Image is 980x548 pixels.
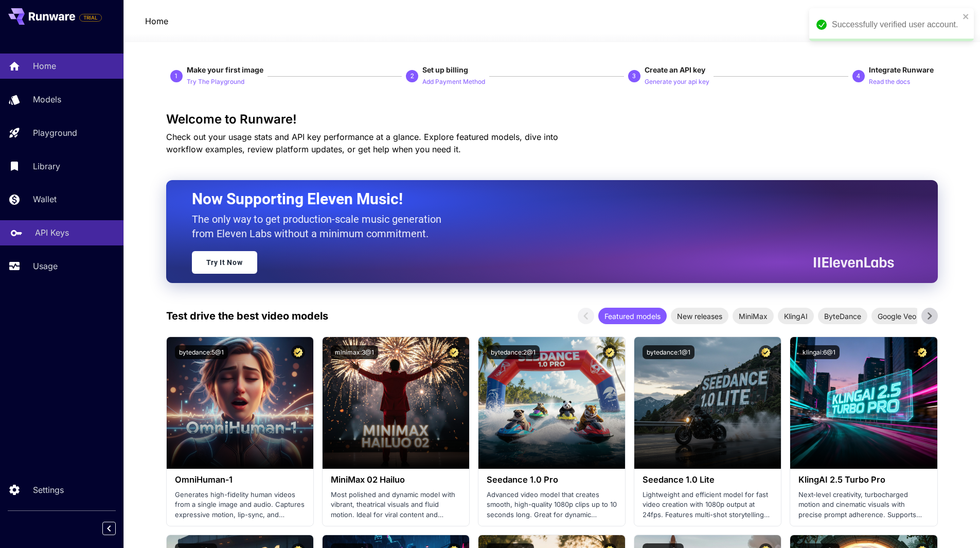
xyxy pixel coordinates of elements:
button: minimax:3@1 [331,345,378,359]
button: Generate your api key [645,75,709,87]
span: Google Veo [871,311,922,322]
div: KlingAI [778,308,814,324]
p: Usage [33,260,58,272]
button: Certified Model – Vetted for best performance and includes a commercial license. [291,345,305,359]
span: ByteDance [818,311,867,322]
button: bytedance:5@1 [175,345,228,359]
div: Successfully verified user account. [832,19,959,31]
h3: Seedance 1.0 Pro [487,475,617,485]
h3: KlingAI 2.5 Turbo Pro [798,475,929,485]
img: alt [167,337,313,469]
button: Try The Playground [187,75,244,87]
p: Test drive the best video models [166,308,328,324]
span: Featured models [598,311,667,322]
p: Library [33,160,60,172]
p: Advanced video model that creates smooth, high-quality 1080p clips up to 10 seconds long. Great f... [487,490,617,520]
button: Certified Model – Vetted for best performance and includes a commercial license. [759,345,773,359]
p: Settings [33,484,64,496]
p: Most polished and dynamic model with vibrant, theatrical visuals and fluid motion. Ideal for vira... [331,490,461,520]
h3: OmniHuman‑1 [175,475,305,485]
p: Try The Playground [187,77,244,87]
div: ByteDance [818,308,867,324]
p: Models [33,93,61,105]
p: 1 [174,72,178,81]
button: bytedance:2@1 [487,345,540,359]
button: Add Payment Method [422,75,485,87]
div: Google Veo [871,308,922,324]
span: Make your first image [187,65,263,74]
button: Collapse sidebar [102,522,116,535]
h2: Now Supporting Eleven Music! [192,189,886,209]
img: alt [323,337,469,469]
p: Read the docs [869,77,910,87]
div: New releases [671,308,728,324]
span: Integrate Runware [869,65,934,74]
img: alt [634,337,781,469]
button: Certified Model – Vetted for best performance and includes a commercial license. [603,345,617,359]
span: Check out your usage stats and API key performance at a glance. Explore featured models, dive int... [166,132,558,154]
button: Certified Model – Vetted for best performance and includes a commercial license. [915,345,929,359]
button: Read the docs [869,75,910,87]
span: MiniMax [733,311,774,322]
h3: MiniMax 02 Hailuo [331,475,461,485]
p: 3 [632,72,636,81]
span: New releases [671,311,728,322]
span: Create an API key [645,65,705,74]
div: Collapse sidebar [110,519,123,538]
span: Set up billing [422,65,468,74]
img: alt [790,337,937,469]
span: Add your payment card to enable full platform functionality. [79,11,102,24]
button: Certified Model – Vetted for best performance and includes a commercial license. [447,345,461,359]
span: TRIAL [80,14,101,22]
p: Next‑level creativity, turbocharged motion and cinematic visuals with precise prompt adherence. S... [798,490,929,520]
img: alt [478,337,625,469]
button: bytedance:1@1 [643,345,694,359]
div: Featured models [598,308,667,324]
p: Generate your api key [645,77,709,87]
p: Home [33,60,56,72]
p: Generates high-fidelity human videos from a single image and audio. Captures expressive motion, l... [175,490,305,520]
a: Try It Now [192,251,257,274]
h3: Seedance 1.0 Lite [643,475,773,485]
div: MiniMax [733,308,774,324]
a: Home [145,15,168,27]
button: klingai:6@1 [798,345,840,359]
button: close [963,12,970,21]
p: The only way to get production-scale music generation from Eleven Labs without a minimum commitment. [192,212,449,241]
p: Add Payment Method [422,77,485,87]
p: 4 [857,72,860,81]
h3: Welcome to Runware! [166,112,938,127]
p: Playground [33,127,77,139]
p: Wallet [33,193,57,205]
p: 2 [411,72,414,81]
p: API Keys [35,226,69,239]
p: Lightweight and efficient model for fast video creation with 1080p output at 24fps. Features mult... [643,490,773,520]
nav: breadcrumb [145,15,168,27]
span: KlingAI [778,311,814,322]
